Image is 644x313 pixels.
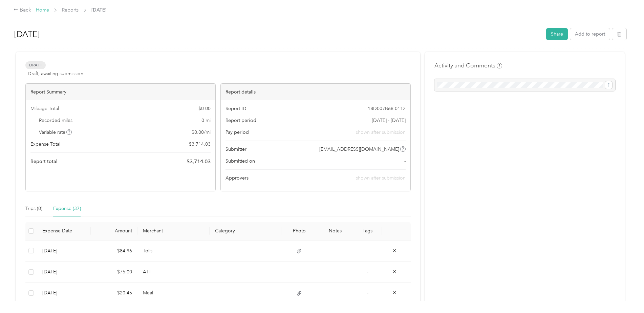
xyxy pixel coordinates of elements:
[404,158,406,165] span: -
[91,6,106,14] span: [DATE]
[353,283,382,304] td: -
[434,61,502,70] h4: Activity and Comments
[137,262,209,283] td: ATT
[30,141,60,148] span: Expense Total
[201,117,211,124] span: 0 mi
[226,105,246,112] span: Report ID
[189,141,211,148] span: $ 3,714.03
[372,117,406,124] span: [DATE] - [DATE]
[187,158,211,166] span: $ 3,714.03
[367,269,368,275] span: -
[367,248,368,253] span: -
[226,117,256,124] span: Report period
[25,205,42,212] div: Trips (0)
[36,7,49,13] a: Home
[606,275,644,313] iframe: Everlance-gr Chat Button Frame
[356,129,406,136] span: shown after submission
[26,84,215,100] div: Report Summary
[91,262,137,283] td: $75.00
[317,222,353,241] th: Notes
[91,283,137,304] td: $20.45
[37,241,91,262] td: 9-30-2025
[53,205,81,212] div: Expense (37)
[30,158,58,165] span: Report total
[319,146,399,153] span: [EMAIL_ADDRESS][DOMAIN_NAME]
[39,117,72,124] span: Recorded miles
[192,129,211,136] span: $ 0.00 / mi
[367,290,368,296] span: -
[359,228,377,234] div: Tags
[62,7,79,13] a: Reports
[198,105,211,112] span: $ 0.00
[14,6,31,14] div: Back
[570,28,610,40] button: Add to report
[39,129,72,136] span: Variable rate
[37,262,91,283] td: 9-30-2025
[368,105,406,112] span: 18D007B68-0112
[210,222,281,241] th: Category
[91,222,137,241] th: Amount
[28,70,83,77] span: Draft, awaiting submission
[353,222,382,241] th: Tags
[353,262,382,283] td: -
[226,129,249,136] span: Pay period
[546,28,568,40] button: Share
[91,241,137,262] td: $84.96
[221,84,410,100] div: Report details
[137,241,209,262] td: Tolls
[25,61,46,69] span: Draft
[14,26,541,42] h1: Sep 2025
[137,222,209,241] th: Merchant
[137,283,209,304] td: Meal
[30,105,59,112] span: Mileage Total
[281,222,317,241] th: Photo
[226,146,246,153] span: Submitter
[226,158,255,165] span: Submitted on
[226,174,249,182] span: Approvers
[356,175,406,181] span: shown after submission
[37,222,91,241] th: Expense Date
[37,283,91,304] td: 9-29-2025
[353,241,382,262] td: -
